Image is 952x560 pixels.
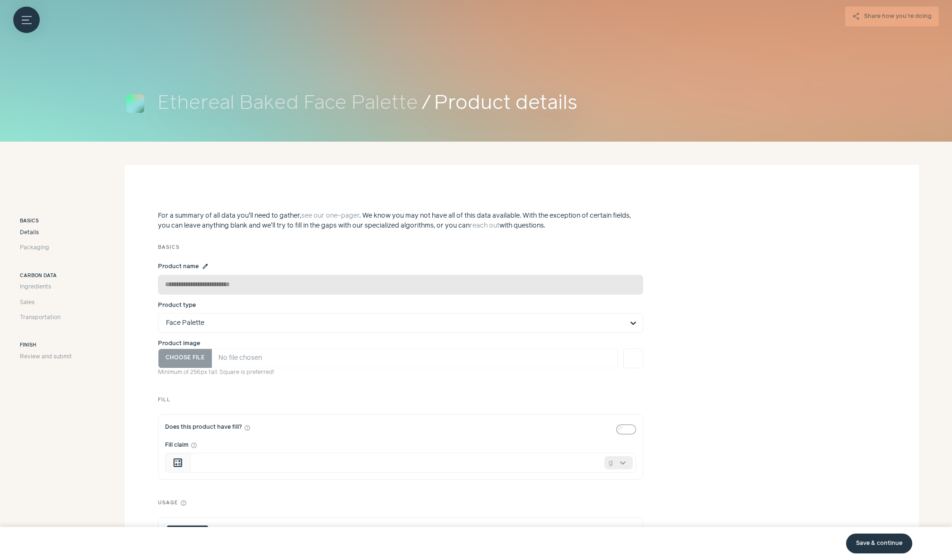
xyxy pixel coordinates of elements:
[157,89,418,119] span: Ethereal Baked Face Palette
[20,314,72,322] a: Transportation
[165,441,189,450] span: Fill claim
[126,94,144,112] img: Ethereal Baked Face Palette
[253,526,292,539] button: Reusable
[20,283,72,291] a: Ingredients
[158,301,643,310] div: Product type
[434,89,826,119] span: Product details
[202,263,209,270] span: edit
[20,229,39,237] span: Details
[201,262,210,272] button: Product name
[244,424,251,431] button: help_outline
[158,275,643,295] input: Product name edit
[20,244,49,252] span: Packaging
[165,423,242,432] span: Does this product have fill?
[20,342,72,349] h3: Finish
[180,500,187,506] button: help_outline
[158,211,643,231] p: For a summary of all data you'll need to gather, . We know you may not have all of this data avai...
[20,218,72,225] h3: Basics
[421,89,431,119] span: /
[166,314,624,332] input: Product type
[20,229,72,237] a: Details
[191,442,197,449] button: Fill claim
[158,244,886,252] div: Basics
[165,453,191,473] span: This field can accept calculated expressions (e.g. '100*1.2')
[158,263,199,271] span: Product name
[158,490,643,507] div: Usage
[20,244,72,252] a: Packaging
[211,526,250,539] button: Refillable
[158,387,886,404] div: Fill
[167,526,208,539] button: Single use
[470,222,499,229] a: reach out
[20,272,72,280] h3: Carbon data
[20,298,35,307] span: Sales
[301,212,359,219] a: see our one-pager
[158,368,618,377] p: Minimum of 256px tall. Square is preferred!
[846,534,912,553] a: Save & continue
[20,353,72,361] a: Review and submit
[20,283,51,291] span: Ingredients
[20,314,61,322] span: Transportation
[20,298,72,307] a: Sales
[158,339,643,348] div: Product image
